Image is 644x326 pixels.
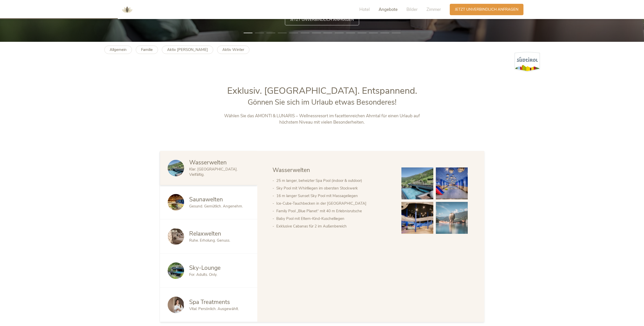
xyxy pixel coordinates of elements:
[189,230,221,238] span: Relaxwelten
[110,47,127,52] b: Allgemein
[227,85,417,97] span: Exklusiv. [GEOGRAPHIC_DATA]. Entspannend.
[217,46,249,54] a: Aktiv Winter
[406,7,418,12] span: Bilder
[141,47,153,52] b: Familie
[104,46,132,54] a: Allgemein
[276,177,391,184] li: 25 m langer, beheizter Spa Pool (indoor & outdoor)
[120,2,135,17] img: AMONTI & LUNARIS Wellnessresort
[189,196,223,203] span: Saunawelten
[216,113,428,126] p: Wählen Sie das AMONTI & LUNARIS – Wellnessresort im facettenreichen Ahrntal für einen Urlaub auf ...
[189,264,221,272] span: Sky-Lounge
[515,52,540,72] img: Südtirol
[276,192,391,200] li: 16 m langer Sunset Sky Pool mit Massageliegen
[379,7,398,12] span: Angebote
[189,204,243,209] span: Gesund. Gemütlich. Angenehm.
[189,159,227,166] span: Wasserwelten
[189,272,217,277] span: For. Adults. Only.
[120,8,135,11] a: AMONTI & LUNARIS Wellnessresort
[136,46,158,54] a: Familie
[189,238,230,243] span: Ruhe. Erholung. Genuss.
[276,222,391,230] li: Exklusive Cabanas für 2 im Außenbereich
[189,306,239,311] span: Vital. Persönlich. Ausgewählt.
[222,47,244,52] b: Aktiv Winter
[276,207,391,215] li: Family Pool „Blue Planet“ mit 40 m Erlebnisrutsche
[189,167,238,177] span: Klar. [GEOGRAPHIC_DATA]. Vielfältig.
[359,7,370,12] span: Hotel
[290,17,354,22] span: Jetzt unverbindlich anfragen
[276,200,391,207] li: Ice-Cube-Tauchbecken in der [GEOGRAPHIC_DATA]
[167,47,208,52] b: Aktiv [PERSON_NAME]
[455,7,518,12] span: Jetzt unverbindlich anfragen
[189,298,230,306] span: Spa Treatments
[276,215,391,222] li: Baby Pool mit Eltern-Kind-Kuschelliegen
[276,184,391,192] li: Sky Pool mit Whirlliegen im obersten Stockwerk
[272,166,310,174] span: Wasserwelten
[162,46,213,54] a: Aktiv [PERSON_NAME]
[248,97,397,107] span: Gönnen Sie sich im Urlaub etwas Besonderes!
[426,7,441,12] span: Zimmer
